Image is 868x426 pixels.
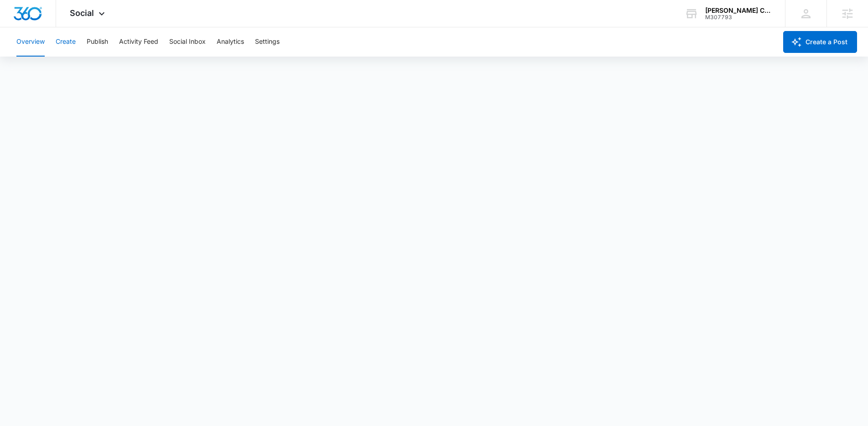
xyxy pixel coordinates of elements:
button: Publish [87,27,108,57]
button: Create a Post [783,31,857,53]
button: Create [56,27,76,57]
span: Social [70,8,94,18]
button: Social Inbox [169,27,206,57]
button: Settings [255,27,280,57]
div: account id [705,14,772,21]
button: Analytics [217,27,244,57]
div: account name [705,7,772,14]
button: Overview [16,27,45,57]
button: Activity Feed [119,27,158,57]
